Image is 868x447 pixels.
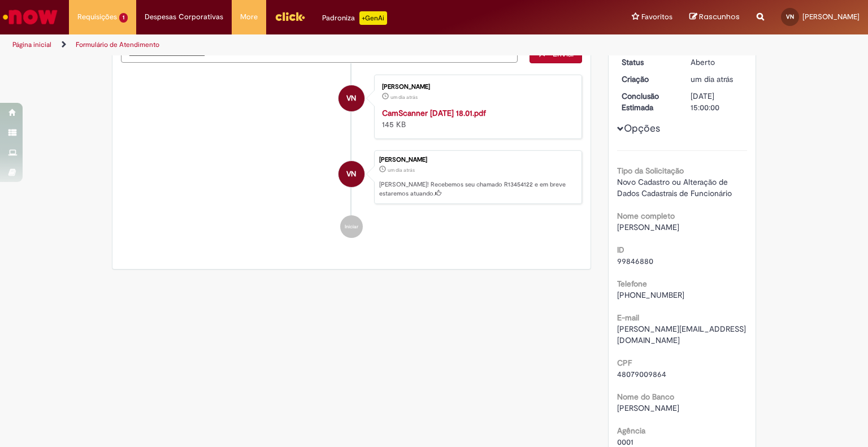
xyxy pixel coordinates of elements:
[388,167,415,173] time: 27/08/2025 18:10:39
[617,437,633,447] span: 0001
[617,245,624,255] b: ID
[617,166,684,176] b: Tipo da Solicitação
[617,313,639,323] b: E-mail
[12,40,51,49] a: Página inicial
[613,73,683,85] dt: Criação
[338,161,364,187] div: Vicente Renart Neto
[691,74,733,84] time: 27/08/2025 18:10:39
[379,157,576,163] div: [PERSON_NAME]
[8,34,570,55] ul: Trilhas de página
[613,90,683,113] dt: Conclusão Estimada
[346,85,356,112] span: VN
[691,90,743,113] div: [DATE] 15:00:00
[388,167,415,173] span: um dia atrás
[641,11,672,23] span: Favoritos
[699,11,740,22] span: Rascunhos
[382,108,486,118] a: CamScanner [DATE] 18.01.pdf
[240,11,258,23] span: More
[379,180,576,198] p: [PERSON_NAME]! Recebemos seu chamado R13454122 e em breve estaremos atuando.
[617,177,732,198] span: Novo Cadastro ou Alteração de Dados Cadastrais de Funcionário
[691,73,743,85] div: 27/08/2025 18:10:39
[617,358,632,368] b: CPF
[553,49,575,59] span: Enviar
[346,160,356,188] span: VN
[617,222,679,232] span: [PERSON_NAME]
[382,107,570,130] div: 145 KB
[121,150,582,205] li: Vicente Renart Neto
[359,11,387,25] p: +GenAi
[802,12,860,21] span: [PERSON_NAME]
[338,85,364,111] div: Vicente Renart Neto
[617,256,653,266] span: 99846880
[275,8,305,25] img: click_logo_yellow_360x200.png
[76,40,159,49] a: Formulário de Atendimento
[390,94,418,101] time: 27/08/2025 18:10:20
[617,324,746,345] span: [PERSON_NAME][EMAIL_ADDRESS][DOMAIN_NAME]
[617,426,645,436] b: Agência
[689,12,740,23] a: Rascunhos
[617,279,647,289] b: Telefone
[390,94,418,101] span: um dia atrás
[119,13,128,23] span: 1
[322,11,387,25] div: Padroniza
[121,63,582,250] ul: Histórico de tíquete
[382,84,570,90] div: [PERSON_NAME]
[1,6,59,28] img: ServiceNow
[691,74,733,84] span: um dia atrás
[617,211,675,221] b: Nome completo
[691,57,743,68] div: Aberto
[613,57,683,68] dt: Status
[617,369,666,379] span: 48079009864
[617,290,684,300] span: [PHONE_NUMBER]
[617,392,674,402] b: Nome do Banco
[77,11,117,23] span: Requisições
[786,13,794,20] span: VN
[145,11,223,23] span: Despesas Corporativas
[617,403,679,413] span: [PERSON_NAME]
